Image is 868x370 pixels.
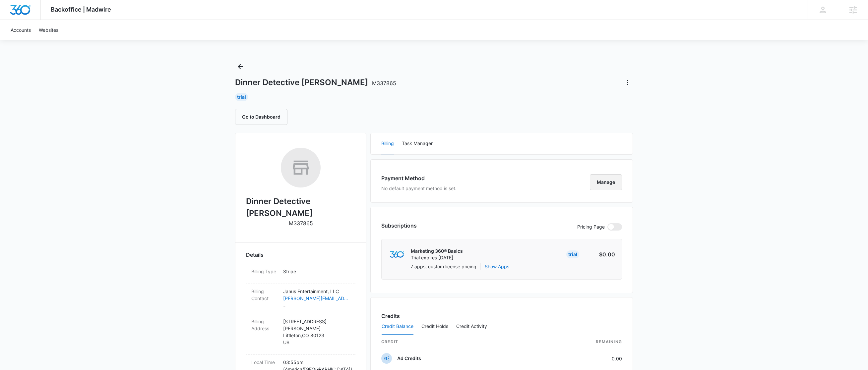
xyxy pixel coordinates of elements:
[283,295,350,302] a: [PERSON_NAME][EMAIL_ADDRESS][DOMAIN_NAME]
[381,312,400,320] h3: Credits
[289,219,313,227] p: M337865
[390,251,404,258] img: marketing360Logo
[485,263,509,270] button: Show Apps
[7,20,35,40] a: Accounts
[552,335,622,349] th: Remaining
[410,263,476,270] p: 7 apps, custom license pricing
[381,335,552,349] th: credit
[251,268,278,275] dt: Billing Type
[381,185,457,192] p: No default payment method is set.
[411,248,463,254] p: Marketing 360® Basics
[566,250,579,258] div: Trial
[382,319,413,335] button: Credit Balance
[246,264,355,284] div: Billing TypeStripe
[411,254,463,261] p: Trial expires [DATE]
[372,80,396,86] span: M337865
[622,77,633,88] button: Actions
[421,319,448,335] button: Credit Holds
[235,78,396,87] h1: Dinner Detective [PERSON_NAME]
[251,318,278,332] dt: Billing Address
[283,288,350,310] dd: -
[397,355,421,362] p: Ad Credits
[246,195,355,219] h2: Dinner Detective [PERSON_NAME]
[283,318,350,346] p: [STREET_ADDRESS][PERSON_NAME] Littleton , CO 80123 US
[381,174,457,182] h3: Payment Method
[251,288,278,302] dt: Billing Contact
[381,222,417,230] h3: Subscriptions
[577,223,605,231] p: Pricing Page
[283,288,350,295] p: Janus Entertainment, LLC
[402,133,433,154] button: Task Manager
[246,314,355,355] div: Billing Address[STREET_ADDRESS][PERSON_NAME]Littleton,CO 80123US
[235,93,248,101] div: Trial
[35,20,62,40] a: Websites
[584,250,615,258] p: $0.00
[456,319,487,335] button: Credit Activity
[251,359,278,366] dt: Local Time
[235,109,287,125] button: Go to Dashboard
[552,349,622,368] td: 0.00
[246,284,355,314] div: Billing ContactJanus Entertainment, LLC[PERSON_NAME][EMAIL_ADDRESS][DOMAIN_NAME]-
[235,61,246,72] button: Back
[381,133,394,154] button: Billing
[590,174,622,190] button: Manage
[283,268,350,275] p: Stripe
[51,6,111,13] span: Backoffice | Madwire
[246,251,264,259] span: Details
